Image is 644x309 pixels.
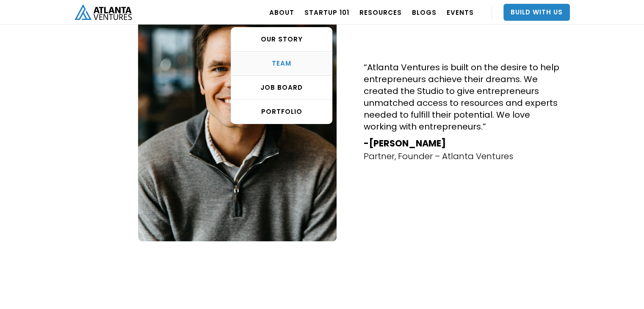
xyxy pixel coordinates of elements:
strong: -[PERSON_NAME] [364,137,446,149]
a: TEAM [231,52,332,76]
div: Job Board [231,83,332,92]
a: PORTFOLIO [231,100,332,124]
a: RESOURCES [359,0,402,24]
a: Startup 101 [304,0,349,24]
a: Job Board [231,76,332,100]
h4: “Atlanta Ventures is built on the desire to help entrepreneurs achieve their dreams. We created t... [364,61,563,132]
a: OUR STORY [231,28,332,52]
a: Build With Us [503,4,570,21]
p: Partner, Founder – Atlanta Ventures [364,150,513,163]
a: ABOUT [269,0,294,24]
div: PORTFOLIO [231,108,332,116]
a: EVENTS [447,0,474,24]
a: BLOGS [412,0,437,24]
div: TEAM [231,59,332,68]
div: OUR STORY [231,35,332,44]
